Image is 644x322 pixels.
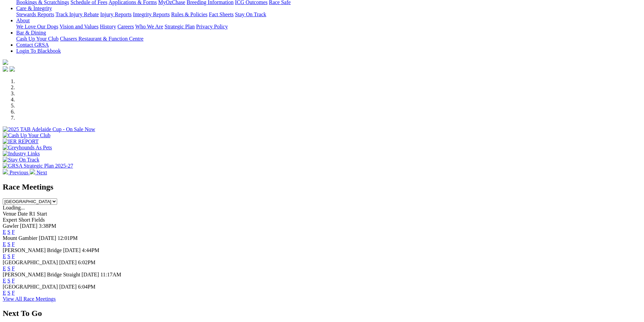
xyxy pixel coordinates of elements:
[3,223,19,229] span: Gawler
[7,253,10,259] a: S
[30,170,47,175] a: Next
[30,169,35,174] img: chevron-right-pager-white.svg
[16,11,54,17] a: Stewards Reports
[59,24,98,29] a: Vision and Values
[3,66,8,72] img: facebook.svg
[235,11,266,17] a: Stay On Track
[117,24,134,29] a: Careers
[3,284,58,290] span: [GEOGRAPHIC_DATA]
[3,247,62,253] span: [PERSON_NAME] Bridge
[81,272,99,277] span: [DATE]
[7,266,10,271] a: S
[18,211,28,217] span: Date
[29,211,47,217] span: R1 Start
[3,182,641,192] h2: Race Meetings
[16,24,58,29] a: We Love Our Dogs
[78,259,96,265] span: 6:02PM
[3,126,95,132] img: 2025 TAB Adelaide Cup - On Sale Now
[55,11,99,17] a: Track Injury Rebate
[3,296,56,302] a: View All Race Meetings
[3,205,25,210] span: Loading...
[19,217,30,223] span: Short
[171,11,208,17] a: Rules & Policies
[59,259,77,265] span: [DATE]
[39,235,56,241] span: [DATE]
[12,229,15,235] a: F
[3,59,8,65] img: logo-grsa-white.png
[16,48,61,54] a: Login To Blackbook
[100,11,132,17] a: Injury Reports
[3,169,8,174] img: chevron-left-pager-white.svg
[135,24,163,29] a: Who We Are
[3,170,30,175] a: Previous
[3,139,39,145] img: IER REPORT
[16,11,641,18] div: Care & Integrity
[60,36,143,42] a: Chasers Restaurant & Function Centre
[16,24,641,30] div: About
[9,66,15,72] img: twitter.svg
[3,266,6,271] a: E
[20,223,38,229] span: [DATE]
[3,290,6,296] a: E
[57,235,78,241] span: 12:01PM
[59,284,77,290] span: [DATE]
[7,229,10,235] a: S
[3,309,641,318] h2: Next To Go
[7,290,10,296] a: S
[31,217,45,223] span: Fields
[7,278,10,283] a: S
[3,259,58,265] span: [GEOGRAPHIC_DATA]
[3,211,16,217] span: Venue
[100,24,116,29] a: History
[12,290,15,296] a: F
[100,272,121,277] span: 11:17AM
[3,157,39,163] img: Stay On Track
[16,36,58,42] a: Cash Up Your Club
[37,170,47,175] span: Next
[16,36,641,42] div: Bar & Dining
[3,132,50,139] img: Cash Up Your Club
[63,247,81,253] span: [DATE]
[133,11,170,17] a: Integrity Reports
[7,241,10,247] a: S
[16,42,49,48] a: Contact GRSA
[3,253,6,259] a: E
[9,170,28,175] span: Previous
[165,24,195,29] a: Strategic Plan
[3,235,38,241] span: Mount Gambier
[3,163,73,169] img: GRSA Strategic Plan 2025-27
[16,5,52,11] a: Care & Integrity
[16,18,30,23] a: About
[39,223,56,229] span: 3:38PM
[3,217,17,223] span: Expert
[16,30,46,35] a: Bar & Dining
[3,229,6,235] a: E
[78,284,96,290] span: 6:04PM
[3,151,40,157] img: Industry Links
[12,241,15,247] a: F
[3,272,80,277] span: [PERSON_NAME] Bridge Straight
[209,11,234,17] a: Fact Sheets
[3,241,6,247] a: E
[82,247,99,253] span: 4:44PM
[196,24,228,29] a: Privacy Policy
[3,145,52,151] img: Greyhounds As Pets
[12,266,15,271] a: F
[12,253,15,259] a: F
[3,278,6,283] a: E
[12,278,15,283] a: F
